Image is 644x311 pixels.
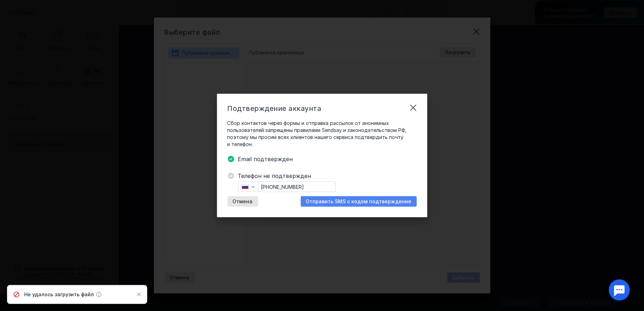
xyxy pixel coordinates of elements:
[228,196,258,207] button: Отмена
[238,172,417,180] span: Телефон не подтвержден
[228,120,417,148] span: Сбор контактов через формы и отправка рассылок от анонимных пользователей запрещены правилами Sen...
[233,199,253,205] span: Отмена
[228,104,321,113] span: Подтверждение аккаунта
[301,196,417,207] button: Отправить SMS с кодом подтверждения
[306,199,412,205] span: Отправить SMS с кодом подтверждения
[24,291,94,298] span: Не удалось загрузить файл
[238,155,417,163] span: Email подтвержден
